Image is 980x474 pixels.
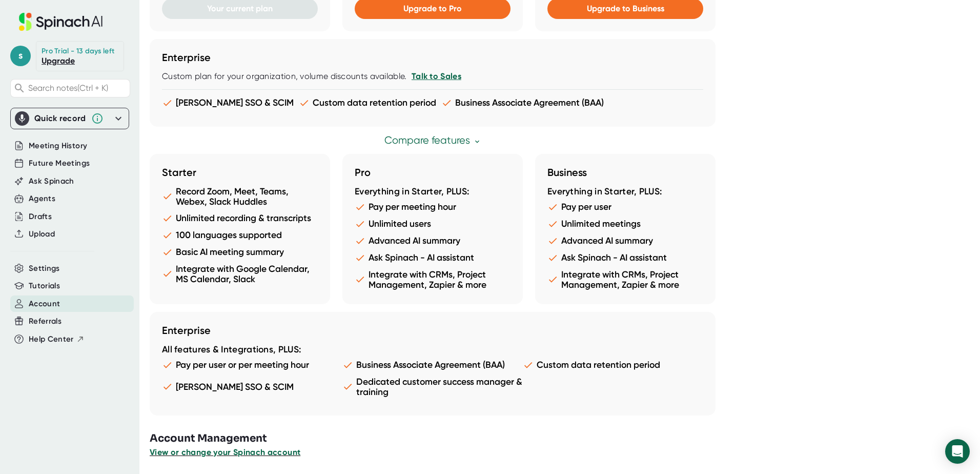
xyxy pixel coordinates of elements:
span: s [10,46,31,66]
li: Custom data retention period [523,360,703,370]
button: Agents [29,193,55,205]
button: Help Center [29,333,85,345]
button: Future Meetings [29,157,90,169]
button: Upload [29,228,55,240]
li: Ask Spinach - AI assistant [355,252,511,263]
li: Basic AI meeting summary [162,247,318,258]
li: Business Associate Agreement (BAA) [342,360,523,370]
button: Meeting History [29,140,87,152]
li: Integrate with CRMs, Project Management, Zapier & more [355,269,511,290]
span: Your current plan [207,4,273,13]
li: Pay per user [547,202,703,212]
li: Pay per meeting hour [355,202,511,212]
div: Everything in Starter, PLUS: [355,186,511,197]
button: Referrals [29,315,62,327]
span: Upgrade to Business [587,4,664,13]
li: Pay per user or per meeting hour [162,360,342,370]
li: Advanced AI summary [547,235,703,246]
li: Dedicated customer success manager & training [342,377,523,397]
h3: Enterprise [162,51,703,64]
li: Ask Spinach - AI assistant [547,252,703,263]
div: Quick record [34,113,86,124]
h3: Enterprise [162,324,703,337]
div: Everything in Starter, PLUS: [547,186,703,197]
div: Open Intercom Messenger [945,439,970,464]
button: View or change your Spinach account [150,446,300,459]
a: Upgrade [42,56,75,66]
span: View or change your Spinach account [150,447,300,457]
div: All features & Integrations, PLUS: [162,344,703,355]
li: [PERSON_NAME] SSO & SCIM [162,97,294,108]
li: Custom data retention period [299,97,436,108]
button: Ask Spinach [29,175,74,187]
span: Upgrade to Pro [403,4,462,13]
span: Help Center [29,333,74,345]
li: Unlimited meetings [547,219,703,229]
h3: Starter [162,166,318,179]
h3: Business [547,166,703,179]
button: Drafts [29,211,52,223]
li: Unlimited users [355,219,511,229]
button: Settings [29,263,60,274]
li: Integrate with CRMs, Project Management, Zapier & more [547,269,703,290]
li: Business Associate Agreement (BAA) [441,97,604,108]
button: Tutorials [29,280,60,292]
li: Unlimited recording & transcripts [162,213,318,224]
a: Talk to Sales [412,71,461,81]
li: [PERSON_NAME] SSO & SCIM [162,377,342,397]
span: Search notes (Ctrl + K) [28,83,108,93]
div: Pro Trial - 13 days left [42,47,114,56]
li: 100 languages supported [162,230,318,241]
button: Account [29,298,60,310]
div: Quick record [15,108,125,129]
div: Custom plan for your organization, volume discounts available. [162,71,703,82]
a: Compare features [384,134,481,146]
li: Record Zoom, Meet, Teams, Webex, Slack Huddles [162,186,318,207]
h3: Account Management [150,431,980,446]
li: Advanced AI summary [355,235,511,246]
li: Integrate with Google Calendar, MS Calendar, Slack [162,264,318,284]
h3: Pro [355,166,511,179]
